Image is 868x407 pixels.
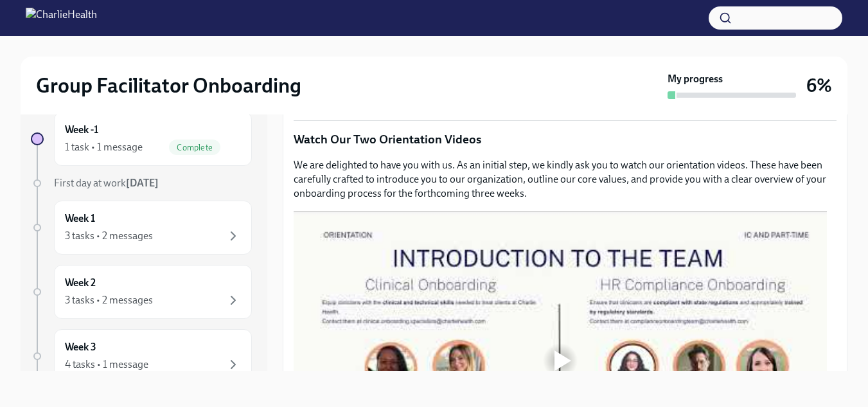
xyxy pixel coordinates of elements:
a: Week -11 task • 1 messageComplete [31,112,252,166]
h2: Group Facilitator Onboarding [36,73,301,98]
span: First day at work [54,177,159,189]
h6: Week 2 [65,276,96,290]
p: We are delighted to have you with us. As an initial step, we kindly ask you to watch our orientat... [294,158,837,201]
img: CharlieHealth [26,8,97,28]
strong: [DATE] [126,177,159,189]
h6: Week 1 [65,212,95,226]
div: 3 tasks • 2 messages [65,293,153,307]
div: 1 task • 1 message [65,140,143,154]
h6: Week 3 [65,340,96,354]
h6: Week -1 [65,123,98,137]
strong: My progress [668,72,723,86]
a: Week 34 tasks • 1 message [31,329,252,383]
h3: 6% [806,74,832,97]
a: First day at work[DATE] [31,176,252,190]
a: Week 23 tasks • 2 messages [31,265,252,319]
p: Watch Our Two Orientation Videos [294,131,837,148]
div: 4 tasks • 1 message [65,357,148,372]
a: Week 13 tasks • 2 messages [31,201,252,255]
div: 3 tasks • 2 messages [65,229,153,243]
span: Complete [169,143,220,152]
